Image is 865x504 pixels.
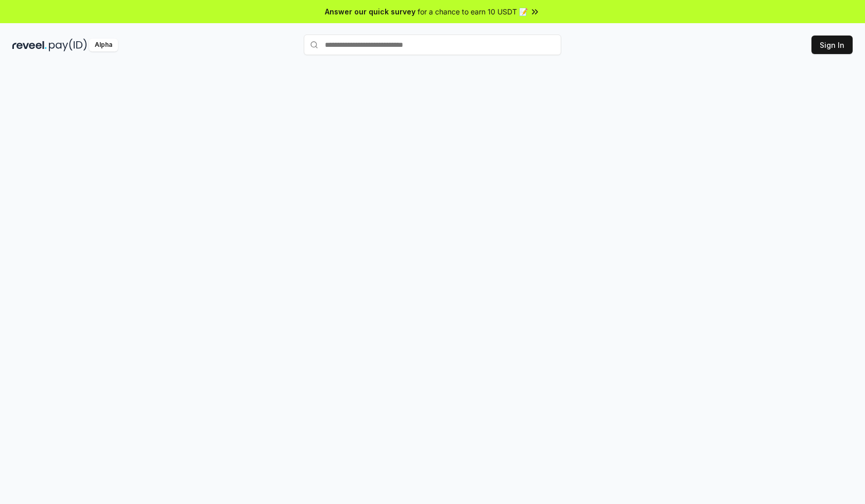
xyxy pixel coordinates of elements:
[325,6,416,17] span: Answer our quick survey
[12,39,47,51] img: reveel_dark
[811,36,853,54] button: Sign In
[89,39,118,51] div: Alpha
[49,39,87,51] img: pay_id
[418,6,528,17] span: for a chance to earn 10 USDT 📝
